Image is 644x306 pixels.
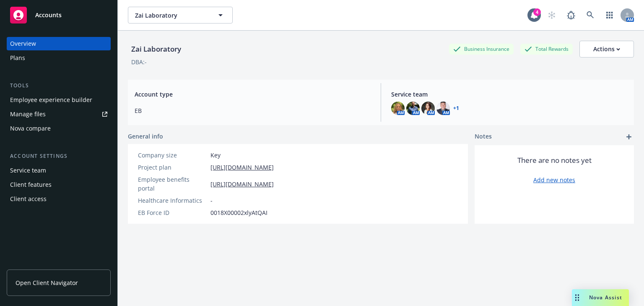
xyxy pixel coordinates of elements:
[135,106,371,115] span: EB
[601,7,618,24] a: Switch app
[7,192,111,206] a: Client access
[421,102,435,115] img: photo
[475,132,492,142] span: Notes
[138,208,207,217] div: EB Force ID
[7,3,111,27] a: Accounts
[533,175,575,184] a: Add new notes
[135,90,371,99] span: Account type
[138,175,207,193] div: Employee benefits portal
[563,7,579,24] a: Report a Bug
[210,208,267,217] span: 0018X00002xlyAtQAI
[572,289,629,306] button: Nova Assist
[210,163,274,172] a: [URL][DOMAIN_NAME]
[593,41,620,57] div: Actions
[7,81,111,90] div: Tools
[543,7,560,24] a: Start snowing
[128,7,233,24] button: Zai Laboratory
[210,151,221,160] span: Key
[35,12,62,18] span: Accounts
[7,51,111,65] a: Plans
[533,8,541,16] div: 4
[391,90,627,99] span: Service team
[210,196,213,205] span: -
[7,107,111,121] a: Manage files
[520,44,573,54] div: Total Rewards
[7,122,111,135] a: Nova compare
[10,178,52,191] div: Client features
[406,102,420,115] img: photo
[16,278,78,287] span: Open Client Navigator
[517,155,592,165] span: There are no notes yet
[210,180,274,188] a: [URL][DOMAIN_NAME]
[10,122,51,135] div: Nova compare
[7,152,111,160] div: Account settings
[453,106,459,111] a: +1
[579,41,634,58] button: Actions
[10,37,36,50] div: Overview
[138,151,207,160] div: Company size
[135,11,208,20] span: Zai Laboratory
[138,163,207,172] div: Project plan
[436,102,450,115] img: photo
[582,7,599,24] a: Search
[138,196,207,205] div: Healthcare Informatics
[10,93,92,107] div: Employee experience builder
[10,51,25,65] div: Plans
[589,294,622,301] span: Nova Assist
[7,37,111,50] a: Overview
[10,107,46,121] div: Manage files
[449,44,514,54] div: Business Insurance
[10,192,47,206] div: Client access
[128,44,184,55] div: Zai Laboratory
[10,164,46,177] div: Service team
[128,132,163,141] span: General info
[7,178,111,191] a: Client features
[7,164,111,177] a: Service team
[624,132,634,142] a: add
[391,102,405,115] img: photo
[131,58,147,66] div: DBA: -
[572,289,582,306] div: Drag to move
[7,93,111,107] a: Employee experience builder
